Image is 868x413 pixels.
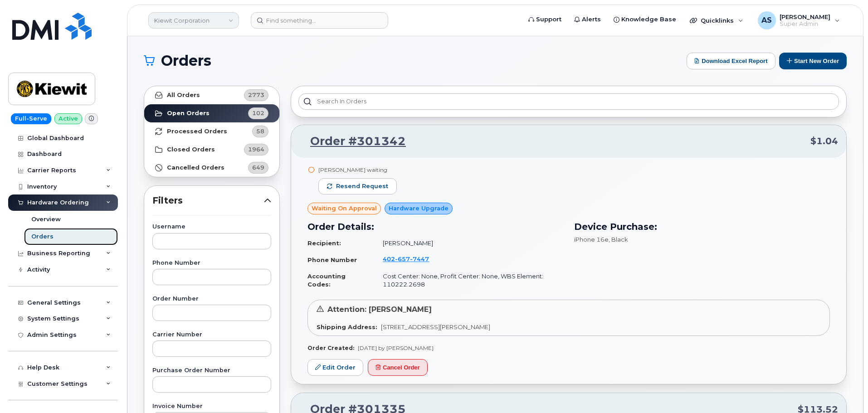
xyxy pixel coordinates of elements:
label: Invoice Number [152,403,271,409]
div: [PERSON_NAME] waiting [318,166,397,174]
span: Hardware Upgrade [389,204,449,213]
span: Attention: [PERSON_NAME] [327,305,432,314]
a: Open Orders102 [144,104,279,122]
span: 649 [252,163,264,172]
strong: Order Created: [307,345,354,351]
span: , Black [609,236,628,243]
button: Resend request [318,178,397,194]
span: [DATE] by [PERSON_NAME] [358,345,434,351]
a: Order #301342 [299,133,406,150]
strong: Processed Orders [167,128,227,135]
span: 402 [383,255,429,262]
h3: Device Purchase: [574,220,830,233]
span: [STREET_ADDRESS][PERSON_NAME] [381,323,490,330]
label: Carrier Number [152,332,271,338]
input: Search in orders [298,93,839,110]
a: All Orders2773 [144,86,279,104]
button: Start New Order [779,53,847,69]
span: 657 [395,255,410,262]
button: Cancel Order [368,359,428,376]
iframe: Messenger Launcher [829,374,861,406]
strong: Open Orders [167,110,210,117]
span: 58 [256,127,264,136]
a: Edit Order [307,359,363,376]
strong: All Orders [167,92,200,99]
strong: Shipping Address: [317,323,377,330]
strong: Closed Orders [167,146,215,153]
strong: Accounting Codes: [307,272,346,288]
label: Purchase Order Number [152,368,271,374]
span: iPhone 16e [574,236,609,243]
label: Username [152,224,271,230]
strong: Recipient: [307,239,341,247]
span: Resend request [336,182,388,190]
a: 4026577447 [383,255,440,262]
button: Download Excel Report [687,53,775,69]
td: [PERSON_NAME] [375,235,563,251]
span: $1.04 [810,135,838,148]
span: 7447 [410,255,429,262]
td: Cost Center: None, Profit Center: None, WBS Element: 110222.2698 [375,268,563,292]
strong: Phone Number [307,256,357,263]
label: Phone Number [152,260,271,266]
label: Order Number [152,296,271,302]
span: Filters [152,194,264,207]
span: Orders [161,54,211,68]
span: Waiting On Approval [312,204,377,213]
span: 1964 [248,145,264,154]
a: Processed Orders58 [144,122,279,141]
a: Closed Orders1964 [144,141,279,159]
span: 2773 [248,91,264,99]
strong: Cancelled Orders [167,164,224,171]
h3: Order Details: [307,220,563,233]
a: Cancelled Orders649 [144,159,279,177]
span: 102 [252,109,264,117]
